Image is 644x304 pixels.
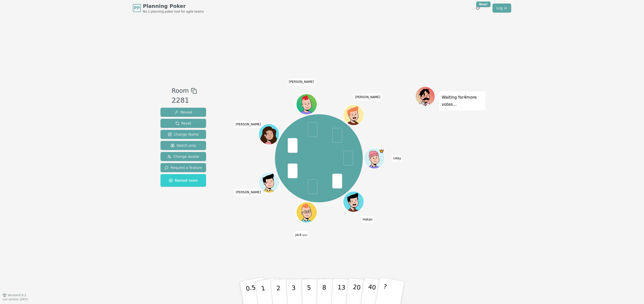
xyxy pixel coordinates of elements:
button: New! [473,4,482,13]
button: Watch only [160,141,206,150]
button: Change Name [160,130,206,139]
span: Room [172,86,189,95]
span: Click to change your name [294,231,309,238]
span: Reveal [174,110,192,115]
span: Change Name [168,132,199,137]
div: 2281 [172,95,197,106]
a: Log in [493,4,511,13]
div: New! [476,2,491,7]
span: Watch only [171,143,196,148]
span: Request a feature [165,165,202,170]
span: Last updated: [DATE] [3,298,28,301]
span: No.1 planning poker tool for agile teams [143,10,204,14]
span: Click to change your name [392,155,402,162]
button: Reset [160,119,206,128]
p: Waiting for 4 more votes... [442,94,483,108]
button: Reveal [160,108,206,117]
span: PP [134,5,140,11]
span: Click to change your name [362,216,374,223]
span: Reset [175,121,191,126]
button: Click to change your avatar [297,203,316,222]
button: Change Avatar [160,152,206,161]
span: Version 0.9.2 [8,293,26,297]
span: Click to change your name [234,121,262,128]
span: Click to change your name [234,189,262,196]
span: Click to change your name [354,93,382,100]
span: Planning Poker [143,3,204,10]
button: Version0.9.2 [3,293,26,297]
span: Named room [169,178,198,183]
button: Request a feature [160,163,206,172]
button: Named room [160,174,206,187]
a: PPPlanning PokerNo.1 planning poker tool for agile teams [133,3,204,14]
span: Change Avatar [167,154,199,159]
span: Uday is the host [379,148,384,154]
span: (you) [302,234,308,236]
span: Click to change your name [288,78,315,85]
